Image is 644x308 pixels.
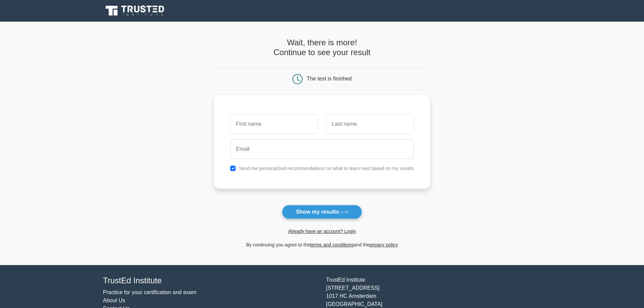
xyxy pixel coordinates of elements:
div: The test is finished [307,76,352,81]
a: privacy policy [369,242,398,247]
a: Practice for your certification and exam [103,289,197,295]
h4: Wait, there is more! Continue to see your result [214,38,430,57]
a: Already have an account? Login [288,229,356,234]
a: terms and conditions [310,242,354,247]
div: By continuing you agree to the and the [210,241,434,249]
input: Last name [326,114,414,134]
input: First name [230,114,318,134]
button: Show my results [282,205,362,219]
input: Email [230,139,414,159]
label: Send me personalized recommendations on what to learn next based on my results [239,166,414,171]
a: About Us [103,298,125,303]
h4: TrustEd Institute [103,276,318,286]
